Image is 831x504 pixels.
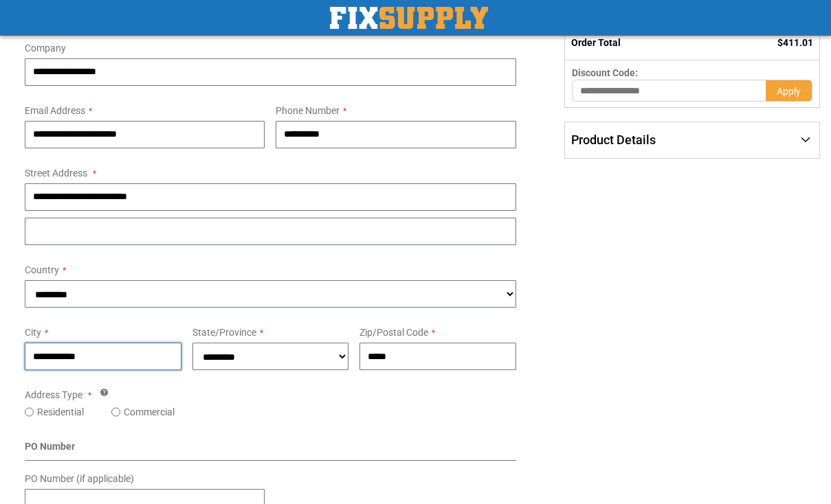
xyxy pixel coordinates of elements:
span: Email Address [25,105,85,116]
label: Commercial [124,405,175,419]
span: Apply [777,86,801,97]
span: State/Province [192,327,256,338]
span: Company [25,43,66,54]
span: Zip/Postal Code [359,327,428,338]
span: City [25,327,41,338]
span: Product Details [571,133,656,147]
button: Apply [766,80,812,102]
label: Residential [37,405,84,419]
span: PO Number (if applicable) [25,473,134,484]
span: $411.01 [777,37,813,48]
span: Country [25,264,59,275]
a: store logo [330,7,488,29]
img: Fix Industrial Supply [330,7,488,29]
strong: Order Total [571,37,621,48]
span: Address Type [25,389,82,400]
div: PO Number [25,439,516,461]
span: Phone Number [276,105,340,116]
span: Street Address [25,168,87,179]
span: Discount Code: [572,67,638,78]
